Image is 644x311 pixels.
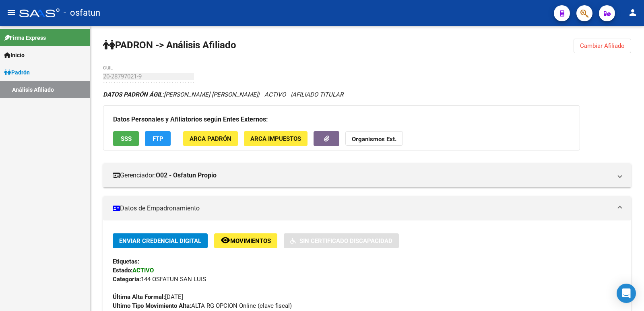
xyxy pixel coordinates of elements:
button: Organismos Ext. [345,131,403,146]
mat-icon: menu [6,8,16,17]
strong: PADRON -> Análisis Afiliado [103,39,236,51]
span: Sin Certificado Discapacidad [299,237,392,245]
mat-icon: remove_red_eye [221,235,230,245]
i: | ACTIVO | [103,91,343,98]
div: 144 OSFATUN SAN LUIS [113,275,621,284]
strong: DATOS PADRÓN ÁGIL: [103,91,164,98]
span: AFILIADO TITULAR [292,91,343,98]
span: FTP [153,135,163,142]
button: ARCA Impuestos [244,131,308,146]
span: Inicio [4,51,25,60]
button: FTP [145,131,171,146]
mat-panel-title: Gerenciador: [113,171,612,180]
strong: Ultimo Tipo Movimiento Alta: [113,302,191,309]
mat-panel-title: Datos de Empadronamiento [113,204,612,213]
button: Enviar Credencial Digital [113,233,208,248]
strong: Etiquetas: [113,258,139,265]
button: SSS [113,131,139,146]
strong: Organismos Ext. [352,136,396,143]
span: Enviar Credencial Digital [119,237,201,245]
span: Padrón [4,68,30,77]
span: ARCA Padrón [190,135,231,142]
strong: Categoria: [113,276,141,283]
span: Cambiar Afiliado [580,42,625,49]
span: Firma Express [4,33,46,42]
span: SSS [121,135,132,142]
span: [DATE] [113,293,183,301]
span: ALTA RG OPCION Online (clave fiscal) [113,302,292,309]
span: [PERSON_NAME] [PERSON_NAME] [103,91,258,98]
mat-icon: person [628,8,638,17]
span: ARCA Impuestos [250,135,301,142]
div: Open Intercom Messenger [617,284,636,303]
button: Cambiar Afiliado [574,39,631,53]
strong: ACTIVO [132,267,154,274]
strong: Última Alta Formal: [113,293,165,301]
span: Movimientos [230,237,271,245]
button: ARCA Padrón [183,131,238,146]
span: - osfatun [64,4,100,22]
mat-expansion-panel-header: Datos de Empadronamiento [103,196,631,220]
mat-expansion-panel-header: Gerenciador:O02 - Osfatun Propio [103,163,631,187]
button: Sin Certificado Discapacidad [284,233,399,248]
strong: Estado: [113,267,132,274]
h3: Datos Personales y Afiliatorios según Entes Externos: [113,114,570,125]
strong: O02 - Osfatun Propio [156,171,217,180]
button: Movimientos [214,233,277,248]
